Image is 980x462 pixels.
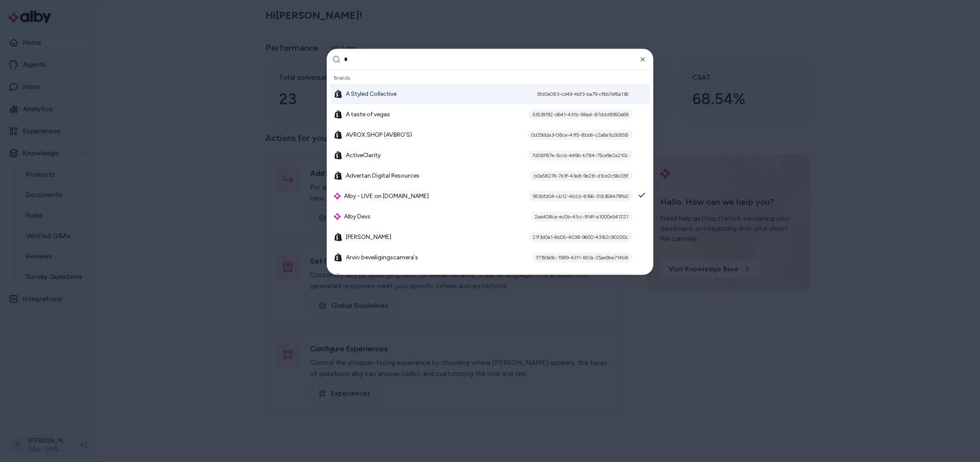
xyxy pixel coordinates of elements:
[528,232,632,242] div: 21f3d0a1-6b0b-4038-9600-43162c90200c
[528,109,632,119] div: 53539192-d641-431b-86a4-87ddd8950a69
[346,110,390,118] span: A taste of vegas
[334,192,341,199] img: alby Logo
[346,130,412,139] span: AVROX SHOP (AVBRO'S)
[532,252,632,262] div: f7393a9c-1989-4311-851a-25ae9be714b8
[330,72,650,83] div: Brands
[346,232,391,241] span: [PERSON_NAME]
[346,273,387,282] span: AxisTech Living
[529,191,632,201] div: 953bfd04-cb12-4b2d-8166-318368479fb0
[530,211,632,221] div: 2aa408ca-ec0b-41cc-914f-a1000e541221
[334,213,341,220] img: alby Logo
[530,170,632,181] div: b0a58276-7e3f-43a8-9e28-d3ce2c56c05f
[346,89,396,98] span: A Styled Collective
[346,253,418,261] span: Arvio beveiligingscamera's
[327,70,653,274] div: Suggestions
[344,192,429,200] span: Alby - LIVE on [DOMAIN_NAME]
[533,89,632,99] div: 5fd0e083-cd49-4bf3-ba79-cf6b7ef6a136
[346,171,419,180] span: Advertan Digital Resources
[530,273,632,283] div: 2c6a033a-3b38-4c11-8618-2f027594a053
[344,212,370,221] span: Alby Devs
[527,129,632,140] div: 0d29dda3-08ce-41f5-8bb6-c2a6e1b26858
[346,151,381,159] span: ActiveClarity
[528,150,632,160] div: 7d08f87e-5ccb-449b-b784-75ce9e2a210c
